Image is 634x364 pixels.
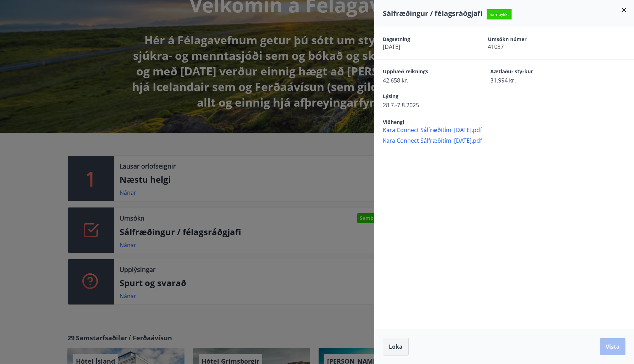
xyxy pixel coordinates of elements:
[488,36,568,43] span: Umsókn númer
[383,68,466,76] span: Upphæð reiknings
[383,8,483,18] span: Sálfræðingur / félagsráðgjafi
[383,76,466,84] span: 42.658 kr.
[383,43,463,51] span: [DATE]
[491,68,574,76] span: Áætlaður styrkur
[383,36,463,43] span: Dagsetning
[389,343,403,351] span: Loka
[487,9,512,19] span: Samþykkt
[383,338,409,356] button: Loka
[491,76,574,84] span: 31.994 kr.
[383,101,466,109] span: 28.7.-7.8.2025
[488,43,568,51] span: 41037
[383,93,466,101] span: Lýsing
[383,126,634,134] span: Kara Connect Sálfræðitími [DATE].pdf
[383,137,634,144] span: Kara Connect Sálfræðitími [DATE].pdf
[383,119,404,125] span: Viðhengi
